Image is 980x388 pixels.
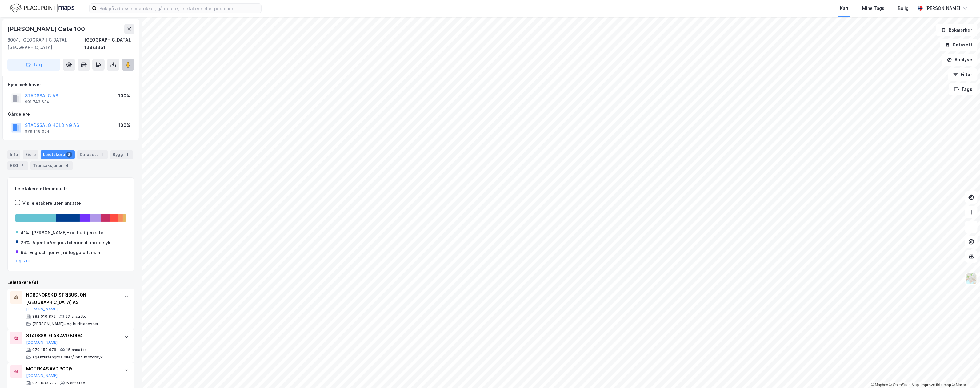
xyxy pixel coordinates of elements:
[41,150,75,159] div: Leietakere
[26,332,118,339] div: STADSSALG AS AVD BODØ
[25,129,50,134] div: 979 148 054
[26,373,58,378] button: [DOMAIN_NAME]
[7,279,134,286] div: Leietakere (8)
[966,273,977,285] img: Z
[26,291,118,306] div: NORDNORSK DISTRIBUSJON [GEOGRAPHIC_DATA] AS
[32,314,56,319] div: 882 010 872
[21,239,30,246] div: 23%
[7,150,20,159] div: Info
[32,347,56,352] div: 979 153 678
[26,365,118,373] div: MOTEK AS AVD BODØ
[15,185,126,192] div: Leietakere etter industri
[32,229,105,236] div: [PERSON_NAME]- og budtjenester
[77,150,108,159] div: Datasett
[118,92,130,99] div: 100%
[8,111,134,118] div: Gårdeiere
[940,39,978,51] button: Datasett
[23,150,38,159] div: Eiere
[25,99,49,104] div: 991 743 634
[30,249,102,256] div: Engrosh. jernv., rørleggerart. m.m.
[871,383,888,387] a: Mapbox
[889,383,919,387] a: OpenStreetMap
[898,5,909,12] div: Bolig
[942,54,978,66] button: Analyse
[66,347,87,352] div: 15 ansatte
[97,4,261,13] input: Søk på adresse, matrikkel, gårdeiere, leietakere eller personer
[921,383,951,387] a: Improve this map
[949,83,978,95] button: Tags
[118,122,130,129] div: 100%
[21,229,29,236] div: 41%
[32,321,98,326] div: [PERSON_NAME]- og budtjenester
[949,358,980,388] iframe: Chat Widget
[7,24,86,34] div: [PERSON_NAME] Gate 100
[110,150,133,159] div: Bygg
[124,152,130,158] div: 1
[840,5,849,12] div: Kart
[66,381,85,386] div: 6 ansatte
[26,340,58,345] button: [DOMAIN_NAME]
[32,381,57,386] div: 973 083 732
[948,68,978,81] button: Filter
[64,163,70,169] div: 4
[66,314,86,319] div: 27 ansatte
[16,259,30,264] button: Og 5 til
[32,239,110,246] div: Agentur/engros biler/unnt. motorsyk
[19,163,26,169] div: 2
[925,5,960,12] div: [PERSON_NAME]
[66,152,72,158] div: 8
[99,152,105,158] div: 1
[7,161,28,170] div: ESG
[21,249,27,256] div: 9%
[936,24,978,36] button: Bokmerker
[7,36,84,51] div: 8004, [GEOGRAPHIC_DATA], [GEOGRAPHIC_DATA]
[84,36,134,51] div: [GEOGRAPHIC_DATA], 138/3361
[862,5,884,12] div: Mine Tags
[7,59,60,71] button: Tag
[30,161,73,170] div: Transaksjoner
[8,81,134,88] div: Hjemmelshaver
[10,3,74,14] img: logo.f888ab2527a4732fd821a326f86c7f29.svg
[26,307,58,312] button: [DOMAIN_NAME]
[32,355,103,360] div: Agentur/engros biler/unnt. motorsyk
[22,200,81,207] div: Vis leietakere uten ansatte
